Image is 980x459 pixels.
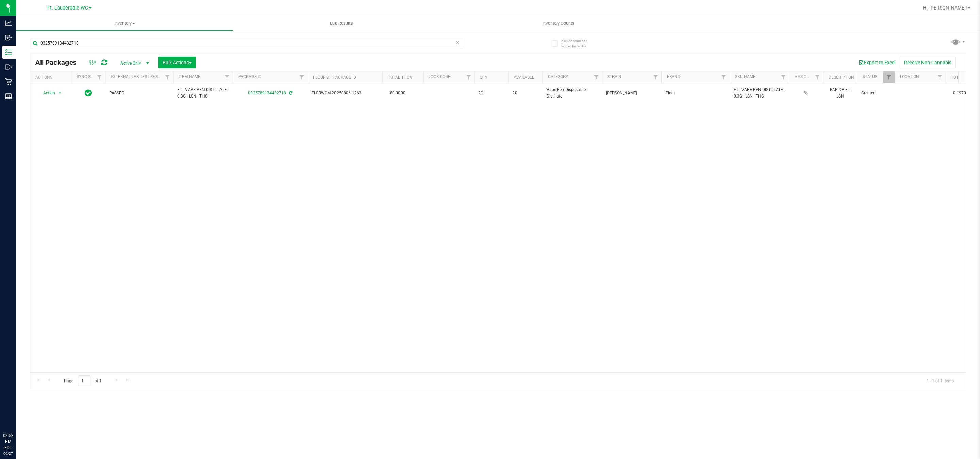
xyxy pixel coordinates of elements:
[450,16,667,31] a: Inventory Counts
[78,375,90,386] input: 1
[162,71,173,83] a: Filter
[533,20,584,27] span: Inventory Counts
[5,49,12,56] inline-svg: Inventory
[561,38,595,49] span: Include items not tagged for facility
[158,57,196,68] button: Bulk Actions
[163,60,192,65] span: Bulk Actions
[56,88,64,98] span: select
[478,90,504,96] span: 20
[16,20,233,27] span: Inventory
[37,88,55,98] span: Action
[548,74,568,79] a: Category
[455,38,460,47] span: Clear
[238,74,261,79] a: Package ID
[607,74,621,79] a: Strain
[650,71,661,83] a: Filter
[288,91,292,95] span: Sync from Compliance System
[16,16,233,31] a: Inventory
[7,405,27,425] iframe: Resource center
[921,375,959,386] span: 1 - 1 of 1 items
[387,88,409,98] span: 80.0000
[233,16,450,31] a: Lab Results
[296,71,308,83] a: Filter
[666,90,725,96] span: Float
[111,74,164,79] a: External Lab Test Result
[248,91,286,95] a: 0325789134432718
[179,74,200,79] a: Item Name
[388,75,412,80] a: Total THC%
[951,75,975,80] a: Total CBD%
[829,75,854,80] a: Description
[463,71,474,83] a: Filter
[313,75,356,80] a: Flourish Package ID
[863,74,877,79] a: Status
[900,74,919,79] a: Location
[321,20,362,27] span: Lab Results
[546,87,598,100] span: Vape Pen Disposable Distillate
[94,71,105,83] a: Filter
[934,71,946,83] a: Filter
[923,5,967,11] span: Hi, [PERSON_NAME]!
[429,74,451,79] a: Lock Code
[30,38,463,48] input: Search Package ID, Item Name, SKU, Lot or Part Number...
[5,78,12,85] inline-svg: Retail
[222,71,233,83] a: Filter
[950,88,969,98] span: 0.1970
[3,451,13,456] p: 09/27
[5,20,12,27] inline-svg: Analytics
[861,90,891,96] span: Created
[789,71,823,83] th: Has COA
[5,93,12,100] inline-svg: Reports
[514,75,534,80] a: Available
[854,57,900,68] button: Export to Excel
[177,87,229,100] span: FT - VAPE PEN DISTILLATE - 0.3G - LSN - THC
[47,5,88,11] span: Ft. Lauderdale WC
[883,71,895,83] a: Filter
[109,90,169,96] span: PASSED
[591,71,602,83] a: Filter
[667,74,680,79] a: Brand
[58,375,107,386] span: Page of 1
[512,90,538,96] span: 20
[5,64,12,70] inline-svg: Outbound
[85,88,92,98] span: In Sync
[480,75,487,80] a: Qty
[734,87,785,100] span: FT - VAPE PEN DISTILLATE - 0.3G - LSN - THC
[735,74,755,79] a: SKU Name
[778,71,789,83] a: Filter
[606,90,657,96] span: [PERSON_NAME]
[900,57,956,68] button: Receive Non-Cannabis
[3,432,13,451] p: 08:53 PM EDT
[77,74,103,79] a: Sync Status
[718,71,730,83] a: Filter
[812,71,823,83] a: Filter
[827,86,853,100] div: BAP-DP-FT-LSN
[35,59,83,66] span: All Packages
[35,75,68,80] div: Actions
[5,34,12,41] inline-svg: Inbound
[312,90,378,96] span: FLSRWGM-20250806-1263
